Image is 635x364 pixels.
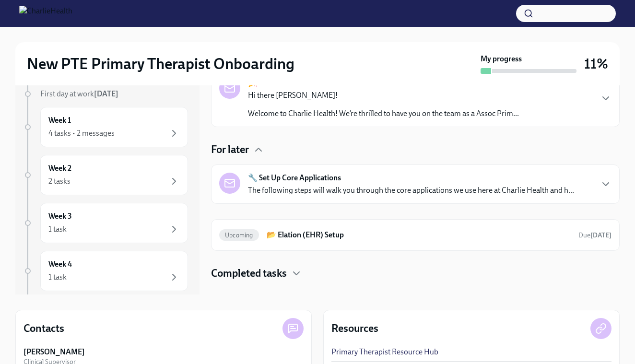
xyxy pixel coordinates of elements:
strong: My progress [481,54,522,64]
h2: New PTE Primary Therapist Onboarding [27,54,294,73]
img: CharlieHealth [19,6,72,21]
h6: Week 4 [48,259,72,270]
p: Hi there [PERSON_NAME]! [248,90,519,101]
strong: [DATE] [590,231,611,239]
span: Upcoming [219,232,259,239]
h3: 11% [584,55,608,72]
h6: Week 1 [48,115,71,126]
div: For later [211,142,620,157]
span: Due [578,231,611,239]
h6: 📂 Elation (EHR) Setup [267,230,571,240]
div: 1 task [48,272,67,282]
h6: Week 2 [48,163,71,174]
p: Welcome to Charlie Health! We’re thrilled to have you on the team as a Assoc Prim... [248,108,519,119]
a: Week 22 tasks [23,155,188,195]
div: 2 tasks [48,176,71,187]
a: Upcoming📂 Elation (EHR) SetupDue[DATE] [219,227,611,243]
p: The following steps will walk you through the core applications we use here at Charlie Health and... [248,185,574,196]
div: 4 tasks • 2 messages [48,128,115,139]
a: First day at work[DATE] [23,89,188,99]
span: First day at work [40,89,118,98]
h4: Contacts [24,321,64,336]
h4: Completed tasks [211,266,287,281]
a: Week 31 task [23,203,188,243]
strong: [DATE] [94,89,118,98]
a: Week 41 task [23,251,188,291]
h4: For later [211,142,249,157]
h4: Resources [331,321,378,336]
strong: [PERSON_NAME] [24,347,85,357]
a: Primary Therapist Resource Hub [331,347,438,357]
a: Week 14 tasks • 2 messages [23,107,188,147]
strong: 🔧 Set Up Core Applications [248,173,341,183]
span: August 22nd, 2025 10:00 [578,231,611,240]
h6: Week 3 [48,211,72,222]
div: 1 task [48,224,67,235]
div: Completed tasks [211,266,620,281]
